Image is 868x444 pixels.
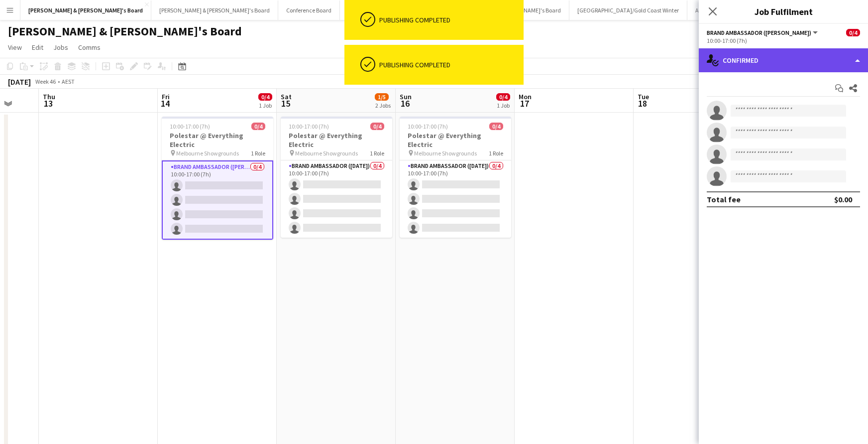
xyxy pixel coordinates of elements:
[160,98,170,109] span: 14
[400,131,511,149] h3: Polestar @ Everything Electric
[370,123,384,130] span: 0/4
[370,149,384,157] span: 1 Role
[28,41,47,54] a: Edit
[707,37,860,44] div: 10:00-17:00 (7h)
[32,43,43,52] span: Edit
[289,123,329,130] span: 10:00-17:00 (7h)
[33,78,58,85] span: Week 46
[707,29,811,36] span: Brand Ambassador (Mon - Fri)
[379,15,520,24] div: Publishing completed
[281,117,392,238] app-job-card: 10:00-17:00 (7h)0/4Polestar @ Everything Electric Melbourne Showgrounds1 RoleBrand Ambassador ([D...
[162,117,273,240] app-job-card: 10:00-17:00 (7h)0/4Polestar @ Everything Electric Melbourne Showgrounds1 RoleBrand Ambassador ([P...
[834,194,852,204] div: $0.00
[490,0,569,20] button: [PERSON_NAME]'s Board
[74,41,105,54] a: Comms
[53,43,68,52] span: Jobs
[162,92,170,101] span: Fri
[162,160,273,240] app-card-role: Brand Ambassador ([PERSON_NAME])0/410:00-17:00 (7h)
[43,92,55,101] span: Thu
[8,43,22,52] span: View
[517,98,532,109] span: 17
[259,102,272,109] div: 1 Job
[78,43,101,52] span: Comms
[8,77,31,87] div: [DATE]
[638,92,649,101] span: Tue
[176,149,239,157] span: Melbourne Showgrounds
[699,48,868,72] div: Confirmed
[398,98,412,109] span: 16
[400,117,511,238] app-job-card: 10:00-17:00 (7h)0/4Polestar @ Everything Electric Melbourne Showgrounds1 RoleBrand Ambassador ([D...
[497,102,510,109] div: 1 Job
[4,41,26,54] a: View
[251,149,265,157] span: 1 Role
[707,29,819,36] button: Brand Ambassador ([PERSON_NAME])
[496,93,510,101] span: 0/4
[699,5,868,18] h3: Job Fulfilment
[162,131,273,149] h3: Polestar @ Everything Electric
[49,41,72,54] a: Jobs
[170,123,210,130] span: 10:00-17:00 (7h)
[278,0,340,20] button: Conference Board
[340,0,411,20] button: [GEOGRAPHIC_DATA]
[519,92,532,101] span: Mon
[20,0,151,20] button: [PERSON_NAME] & [PERSON_NAME]'s Board
[62,78,75,85] div: AEST
[375,93,389,101] span: 1/5
[281,131,392,149] h3: Polestar @ Everything Electric
[489,149,503,157] span: 1 Role
[408,123,448,130] span: 10:00-17:00 (7h)
[569,0,687,20] button: [GEOGRAPHIC_DATA]/Gold Coast Winter
[295,149,358,157] span: Melbourne Showgrounds
[41,98,55,109] span: 13
[489,123,503,130] span: 0/4
[279,98,292,109] span: 15
[707,194,741,204] div: Total fee
[151,0,278,20] button: [PERSON_NAME] & [PERSON_NAME]'s Board
[258,93,272,101] span: 0/4
[846,29,860,36] span: 0/4
[687,0,746,20] button: Australian Open
[375,102,391,109] div: 2 Jobs
[251,123,265,130] span: 0/4
[414,149,477,157] span: Melbourne Showgrounds
[400,92,412,101] span: Sun
[636,98,649,109] span: 18
[400,160,511,238] app-card-role: Brand Ambassador ([DATE])0/410:00-17:00 (7h)
[8,24,242,39] h1: [PERSON_NAME] & [PERSON_NAME]'s Board
[281,92,292,101] span: Sat
[281,160,392,238] app-card-role: Brand Ambassador ([DATE])0/410:00-17:00 (7h)
[379,60,520,69] div: Publishing completed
